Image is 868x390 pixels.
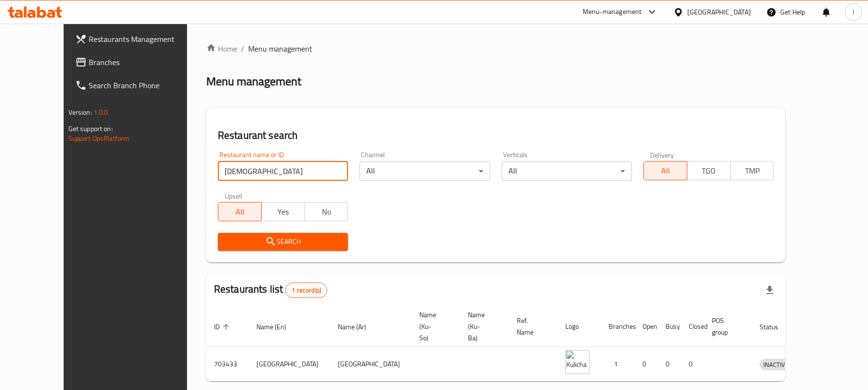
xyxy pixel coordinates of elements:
span: Version: [68,106,92,119]
td: 0 [658,347,681,381]
h2: Restaurants list [214,282,327,298]
span: ID [214,321,232,333]
button: Search [218,233,348,251]
span: Status [760,321,791,333]
button: All [643,161,687,180]
span: Ref. Name [517,315,546,338]
span: Search Branch Phone [89,80,201,91]
span: Name (Ku-Ba) [468,309,497,344]
span: All [222,205,258,219]
td: [GEOGRAPHIC_DATA] [249,347,330,381]
span: All [648,164,683,178]
div: INACTIVE [760,359,792,370]
span: Restaurants Management [89,33,201,45]
span: POS group [712,315,740,338]
nav: breadcrumb [206,43,786,54]
div: All [502,161,632,181]
div: Menu-management [583,6,642,18]
a: Restaurants Management [67,27,209,51]
td: 1 [601,347,635,381]
span: Branches [89,56,201,68]
span: l [853,7,854,17]
span: TMP [734,164,770,178]
span: No [308,205,344,219]
div: [GEOGRAPHIC_DATA] [687,7,751,17]
span: Search [226,236,340,248]
button: TGO [687,161,731,180]
a: Branches [67,51,209,74]
td: [GEOGRAPHIC_DATA] [330,347,412,381]
div: All [360,161,490,181]
h2: Restaurant search [218,128,774,143]
div: Export file [758,279,781,302]
span: Menu management [248,43,312,54]
label: Upsell [225,192,242,199]
a: Support.OpsPlatform [68,132,130,145]
label: Delivery [650,151,674,158]
th: Branches [601,306,635,347]
span: 1.0.0 [93,106,108,119]
img: Kulicha House [565,350,589,374]
td: 0 [681,347,704,381]
table: enhanced table [206,306,837,381]
span: Yes [266,205,301,219]
th: Logo [558,306,601,347]
h2: Menu management [206,74,301,89]
input: Search for restaurant name or ID.. [218,161,348,181]
div: Total records count [285,282,327,298]
th: Busy [658,306,681,347]
td: 703433 [206,347,249,381]
button: Yes [261,202,305,221]
span: Name (Ar) [338,321,379,333]
span: Name (En) [256,321,299,333]
a: Home [206,43,237,54]
li: / [241,43,244,54]
a: Search Branch Phone [67,74,209,97]
td: 0 [635,347,658,381]
span: Name (Ku-So) [419,309,449,344]
span: Get support on: [68,122,113,135]
th: Open [635,306,658,347]
th: Closed [681,306,704,347]
span: INACTIVE [760,359,792,370]
span: 1 record(s) [286,286,327,295]
button: No [304,202,348,221]
button: All [218,202,262,221]
button: TMP [730,161,774,180]
span: TGO [691,164,727,178]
